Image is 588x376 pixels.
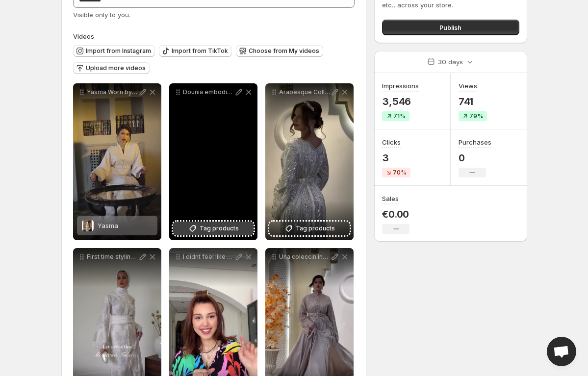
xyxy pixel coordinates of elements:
[382,20,519,35] button: Publish
[87,253,138,261] p: First time styling a Moroccan Takchita How did I do Obsessed with this one from kaftanelegance es...
[73,45,155,57] button: Import from Instagram
[183,88,234,96] p: Dounia embodies the very essence of Kaftan Elegance timeless beauty effortless sophistication and...
[183,253,234,261] p: I didnt feel like overcomplicating things [DATE] I just wanted to feel good Feminine At ease So I...
[547,337,576,366] div: Open chat
[172,47,228,55] span: Import from TikTok
[459,96,487,107] p: 741
[459,137,491,147] h3: Purchases
[87,88,138,96] p: Yasma Worn by our ambassador Dounia this masterpiece blends magical fabric and refined embroidery...
[86,47,151,55] span: Import from Instagram
[296,224,335,233] span: Tag products
[439,23,461,32] span: Publish
[393,112,406,120] span: 71%
[236,45,323,57] button: Choose from My videos
[169,83,257,240] div: Dounia embodies the very essence of Kaftan Elegance timeless beauty effortless sophistication and...
[279,253,330,261] p: Una coleccin inspirada en la tradicin Y con toda la fuerza del presente
[73,11,130,19] span: Visible only to you.
[469,112,483,120] span: 79%
[200,224,239,233] span: Tag products
[382,152,410,164] p: 3
[279,88,330,96] p: Arabesque Collection [DATE] Unrepeatable pieces Limited release No restock Set your reminder Beca...
[265,83,354,240] div: Arabesque Collection [DATE] Unrepeatable pieces Limited release No restock Set your reminder Beca...
[73,62,150,74] button: Upload more videos
[382,96,419,107] p: 3,546
[159,45,232,57] button: Import from TikTok
[393,169,407,176] span: 70%
[382,194,399,203] h3: Sales
[86,64,146,72] span: Upload more videos
[249,47,319,55] span: Choose from My videos
[459,152,491,164] p: 0
[382,208,409,220] p: €0.00
[382,137,401,147] h3: Clicks
[173,222,254,235] button: Tag products
[98,222,118,229] span: Yasma
[382,81,419,91] h3: Impressions
[73,83,161,240] div: Yasma Worn by our ambassador Dounia this masterpiece blends magical fabric and refined embroidery...
[73,32,94,40] span: Videos
[438,57,463,67] p: 30 days
[459,81,477,91] h3: Views
[269,222,350,235] button: Tag products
